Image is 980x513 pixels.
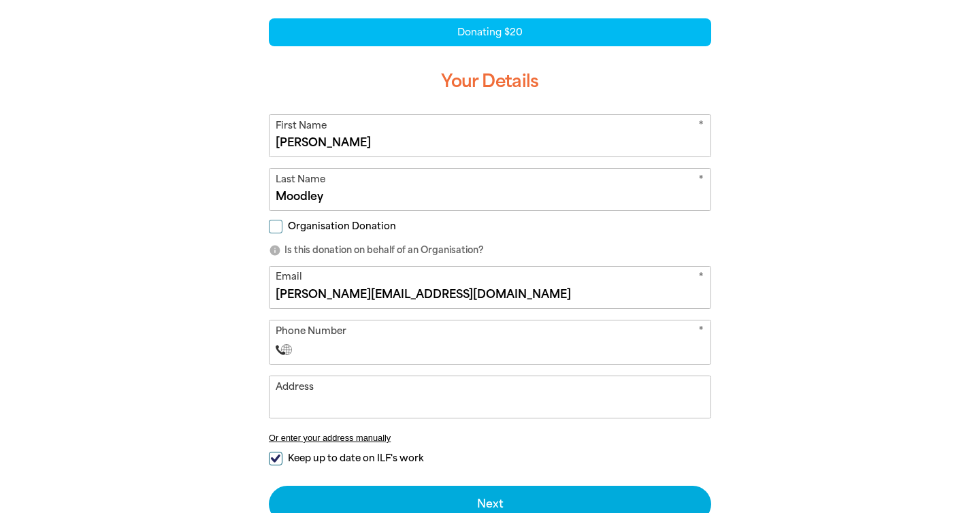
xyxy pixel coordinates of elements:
[269,220,282,233] input: Organisation Donation
[288,220,396,233] span: Organisation Donation
[288,452,423,465] span: Keep up to date on ILF's work
[269,60,711,103] h3: Your Details
[269,433,711,443] button: Or enter your address manually
[269,452,282,465] input: Keep up to date on ILF's work
[269,244,711,257] p: Is this donation on behalf of an Organisation?
[269,244,281,256] i: info
[269,18,711,46] div: Donating $20
[698,324,704,341] i: Required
